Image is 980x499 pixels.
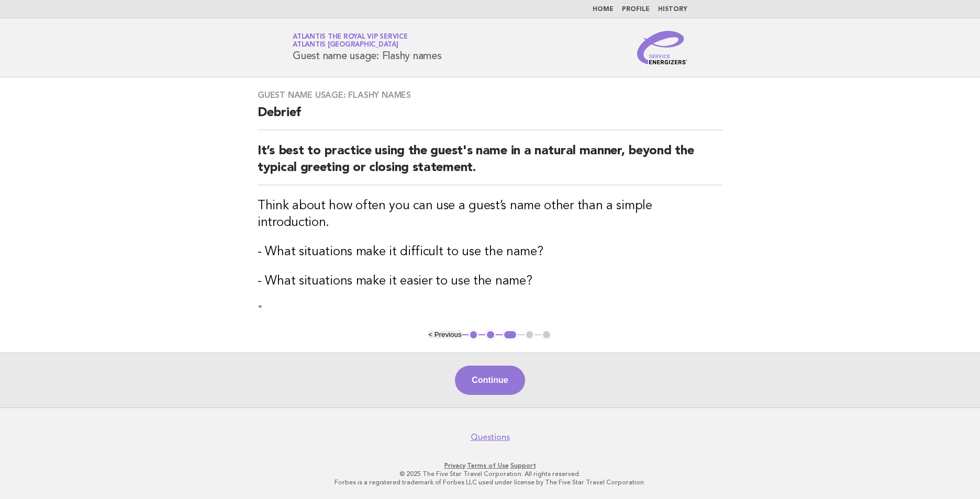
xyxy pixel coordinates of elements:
[593,6,614,13] a: Home
[637,31,687,64] img: Service Energizers
[469,330,479,340] button: 1
[467,462,509,469] a: Terms of Use
[258,105,722,130] h2: Debrief
[622,6,650,13] a: Profile
[258,143,722,185] h2: It’s best to practice using the guest's name in a natural manner, beyond the typical greeting or ...
[293,34,442,61] h1: Guest name usage: Flashy names
[293,42,398,49] span: Atlantis [GEOGRAPHIC_DATA]
[258,198,722,231] h3: Think about how often you can use a guest’s name other than a simple introduction.
[471,432,510,443] a: Questions
[258,302,722,317] p: "
[258,244,722,260] h3: - What situations make it difficult to use the name?
[510,462,536,469] a: Support
[485,330,496,340] button: 2
[658,6,687,13] a: History
[428,331,461,338] button: < Previous
[170,461,810,470] p: · ·
[170,478,810,486] p: Forbes is a registered trademark of Forbes LLC used under license by The Five Star Travel Corpora...
[258,90,722,100] h3: Guest name usage: Flashy names
[503,330,518,340] button: 3
[258,273,722,290] h3: - What situations make it easier to use the name?
[170,470,810,478] p: © 2025 The Five Star Travel Corporation. All rights reserved.
[444,462,465,469] a: Privacy
[455,366,525,395] button: Continue
[293,33,408,48] a: Atlantis the Royal VIP ServiceAtlantis [GEOGRAPHIC_DATA]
